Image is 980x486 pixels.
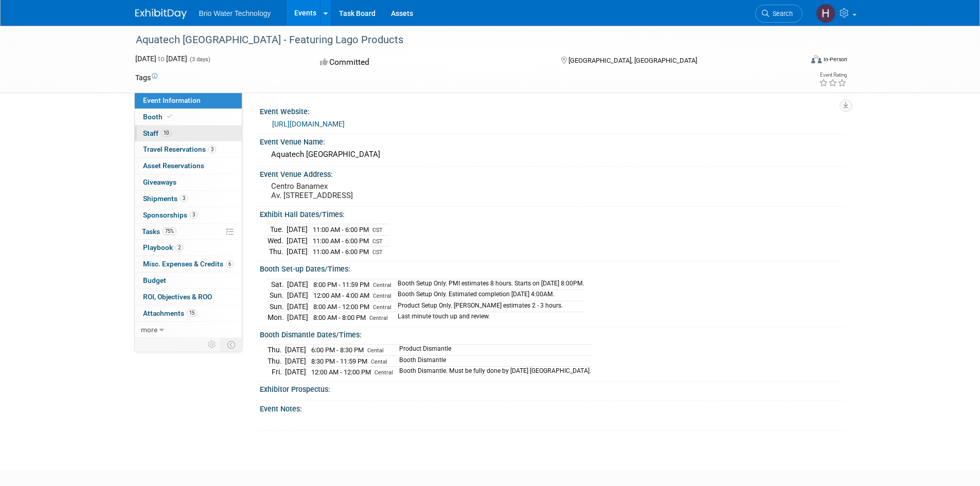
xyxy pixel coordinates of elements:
[287,235,308,246] td: [DATE]
[260,207,845,220] div: Exhibit Hall Dates/Times:
[143,129,171,137] span: Staff
[208,146,216,153] span: 3
[135,207,242,223] a: Sponsorships3
[167,114,172,119] i: Booth reservation complete
[311,357,367,365] span: 8:30 PM - 11:59 PM
[221,338,242,351] td: Toggle Event Tabs
[143,309,197,317] span: Attachments
[375,369,393,376] span: Central
[143,293,212,301] span: ROI, Objectives & ROO
[141,326,157,334] span: more
[135,125,242,141] a: Staff10
[317,53,544,71] div: Committed
[311,368,371,376] span: 12:00 AM - 12:00 PM
[135,240,242,256] a: Playbook2
[260,261,845,274] div: Booth Set-up Dates/Times:
[373,304,391,311] span: Central
[742,53,848,69] div: Event Format
[163,227,176,235] span: 75%
[260,327,845,340] div: Booth Dismantle Dates/Times:
[287,312,308,323] td: [DATE]
[268,235,287,246] td: Wed.
[393,355,591,367] td: Booth Dismantle
[187,309,197,317] span: 15
[313,248,369,256] span: 11:00 AM - 6:00 PM
[135,256,242,272] a: Misc. Expenses & Credits6
[143,96,201,104] span: Event Information
[268,246,287,257] td: Thu.
[260,104,845,117] div: Event Website:
[143,161,204,170] span: Asset Reservations
[143,145,216,153] span: Travel Reservations
[268,279,287,290] td: Sat.
[190,211,198,219] span: 3
[268,147,838,163] div: Aquatech [GEOGRAPHIC_DATA]
[135,289,242,305] a: ROI, Objectives & ROO
[819,73,847,78] div: Event Rating
[135,9,187,19] img: ExhibitDay
[268,290,287,301] td: Sun.
[568,57,697,64] span: [GEOGRAPHIC_DATA], [GEOGRAPHIC_DATA]
[287,290,308,301] td: [DATE]
[313,292,369,299] span: 12:00 AM - 4:00 AM
[393,345,591,356] td: Product Dismantle
[143,211,198,219] span: Sponsorships
[180,194,188,202] span: 3
[135,174,242,190] a: Giveaways
[313,281,369,289] span: 8:00 PM - 11:59 PM
[226,260,234,268] span: 6
[199,9,271,17] span: Brio Water Technology
[811,55,822,63] img: Format-Inperson.png
[391,279,584,290] td: Booth Setup Only. PMI estimates 8 hours. Starts on [DATE] 8:00PM.
[823,56,847,63] div: In-Person
[135,93,242,109] a: Event Information
[285,355,306,367] td: [DATE]
[260,134,845,147] div: Event Venue Name:
[143,260,234,268] span: Misc. Expenses & Credits
[816,4,835,23] img: Hossam El Rafie
[143,276,166,284] span: Budget
[260,382,845,394] div: Exhibitor Prospectus:
[313,303,369,311] span: 8:00 AM - 12:00 PM
[135,322,242,338] a: more
[285,345,306,356] td: [DATE]
[311,346,364,354] span: 6:00 PM - 8:30 PM
[391,301,584,312] td: Product Setup Only. [PERSON_NAME] estimates 2 - 3 hours.
[135,305,242,321] a: Attachments15
[372,249,383,256] span: CST
[369,315,388,321] span: Central
[391,290,584,301] td: Booth Setup Only. Estimated completion [DATE] 4:00AM.
[272,120,345,128] a: [URL][DOMAIN_NAME]
[175,244,183,251] span: 2
[135,191,242,207] a: Shipments3
[143,194,188,203] span: Shipments
[135,224,242,240] a: Tasks75%
[260,167,845,179] div: Event Venue Address:
[287,279,308,290] td: [DATE]
[161,129,171,137] span: 10
[142,227,176,236] span: Tasks
[287,224,308,236] td: [DATE]
[313,237,369,245] span: 11:00 AM - 6:00 PM
[260,401,845,414] div: Event Notes:
[373,282,391,289] span: Central
[393,367,591,377] td: Booth Dismantle. Must be fully done by [DATE] [GEOGRAPHIC_DATA].
[755,5,803,23] a: Search
[143,113,174,121] span: Booth
[372,238,383,245] span: CST
[135,73,157,83] td: Tags
[143,178,176,186] span: Giveaways
[156,55,166,63] span: to
[313,314,366,321] span: 8:00 AM - 8:00 PM
[769,10,793,17] span: Search
[285,367,306,377] td: [DATE]
[135,141,242,157] a: Travel Reservations3
[371,358,387,365] span: Cental
[287,246,308,257] td: [DATE]
[135,158,242,174] a: Asset Reservations
[135,109,242,125] a: Booth
[313,226,369,233] span: 11:00 AM - 6:00 PM
[268,224,287,236] td: Tue.
[268,301,287,312] td: Sun.
[268,355,285,367] td: Thu.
